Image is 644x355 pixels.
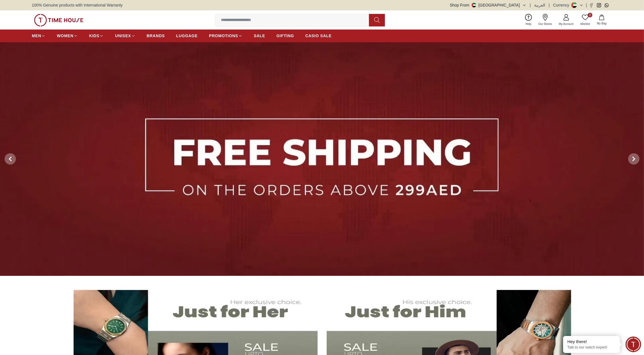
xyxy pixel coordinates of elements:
p: Talk to our watch expert! [567,345,616,350]
a: SALE [254,31,265,41]
span: GIFTING [276,33,294,39]
a: KIDS [89,31,104,41]
span: SALE [254,33,265,39]
span: MEN [32,33,41,39]
img: United Arab Emirates [472,3,476,7]
button: My Bag [593,13,610,27]
span: | [530,2,531,8]
span: My Account [557,22,576,26]
a: BRANDS [147,31,165,41]
a: Help [522,13,535,27]
span: UNISEX [115,33,131,39]
span: PROMOTIONS [209,33,238,39]
span: 0 [588,13,592,17]
span: My Bag [595,21,609,26]
span: | [549,2,550,8]
a: CASIO SALE [305,31,332,41]
a: GIFTING [276,31,294,41]
a: WOMEN [57,31,78,41]
span: Wishlist [578,22,592,26]
a: LUGGAGE [176,31,198,41]
a: UNISEX [115,31,135,41]
a: Our Stores [535,13,555,27]
a: Whatsapp [605,3,609,7]
a: Instagram [597,3,601,7]
a: Facebook [589,3,593,7]
div: Currency [553,2,572,8]
span: WOMEN [57,33,74,39]
button: العربية [534,2,545,8]
span: Our Stores [536,22,554,26]
a: PROMOTIONS [209,31,242,41]
img: ... [34,14,83,26]
span: LUGGAGE [176,33,198,39]
div: Chat Widget [626,337,641,352]
button: Shop From[GEOGRAPHIC_DATA] [450,2,526,8]
span: BRANDS [147,33,165,39]
span: 100% Genuine products with International Warranty [32,2,123,8]
a: 0Wishlist [577,13,593,27]
span: | [586,2,587,8]
a: MEN [32,31,45,41]
span: KIDS [89,33,99,39]
span: Help [523,22,534,26]
div: Hey there! [567,339,616,345]
span: CASIO SALE [305,33,332,39]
